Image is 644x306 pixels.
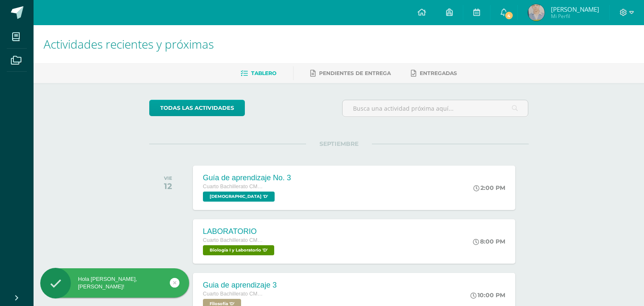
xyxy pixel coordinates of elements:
[551,13,599,20] span: Mi Perfil
[420,70,457,76] span: Entregadas
[411,67,457,80] a: Entregadas
[203,192,275,202] span: Biblia 'D'
[203,245,274,255] span: Biología I y Laboratorio 'D'
[310,67,391,80] a: Pendientes de entrega
[306,140,372,148] span: SEPTIEMBRE
[164,181,172,191] div: 12
[551,5,599,13] span: [PERSON_NAME]
[149,100,245,116] a: todas las Actividades
[470,291,505,299] div: 10:00 PM
[473,184,505,192] div: 2:00 PM
[319,70,391,76] span: Pendientes de entrega
[40,275,189,290] div: Hola [PERSON_NAME], [PERSON_NAME]!
[241,67,276,80] a: Tablero
[473,238,505,245] div: 8:00 PM
[504,11,513,20] span: 4
[203,291,266,297] span: Cuarto Bachillerato CMP Bachillerato en CCLL con Orientación en Computación
[528,4,545,21] img: 1d4a315518ae38ed51674a83a05ab918.png
[203,237,266,243] span: Cuarto Bachillerato CMP Bachillerato en CCLL con Orientación en Computación
[203,281,277,290] div: Guia de aprendizaje 3
[203,174,291,182] div: Guía de aprendizaje No. 3
[203,227,276,236] div: LABORATORIO
[164,175,172,181] div: VIE
[343,100,528,117] input: Busca una actividad próxima aquí...
[203,184,266,189] span: Cuarto Bachillerato CMP Bachillerato en CCLL con Orientación en Computación
[44,36,214,52] span: Actividades recientes y próximas
[251,70,276,76] span: Tablero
